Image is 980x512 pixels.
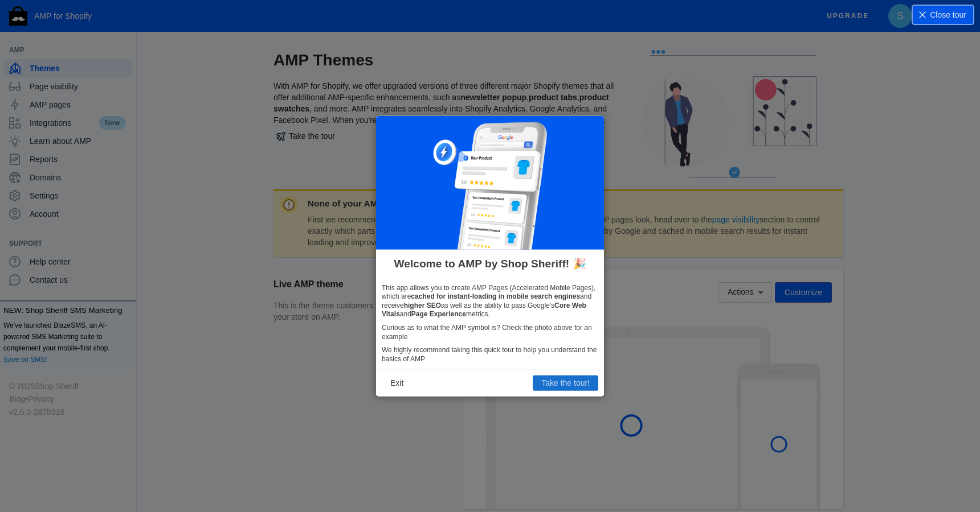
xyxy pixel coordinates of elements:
p: Curious as to what the AMP symbol is? Check the photo above for an example [382,324,598,341]
img: phone-google_300x337.png [433,122,547,250]
button: Exit [382,375,412,390]
b: higher SEO [404,302,441,309]
iframe: Drift Widget Chat Controller [923,455,966,498]
p: We highly recommend taking this quick tour to help you understand the basics of AMP [382,346,598,364]
b: Core Web Vitals [382,302,586,319]
span: Close tour [930,9,966,20]
b: cached for instant-loading in mobile search engines [411,292,580,300]
b: Page Experience [411,310,466,318]
button: Take the tour! [533,375,598,390]
p: This app allows you to create AMP Pages (Accelerated Mobile Pages), which are and receive as well... [382,283,598,319]
span: Welcome to AMP by Shop Sheriff! 🎉 [394,255,586,271]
